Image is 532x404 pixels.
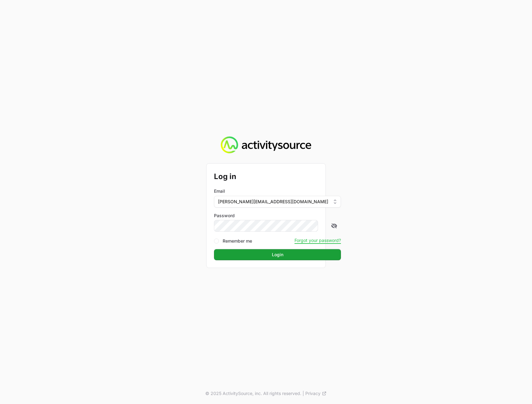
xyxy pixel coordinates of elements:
h2: Log in [214,171,341,182]
p: © 2025 ActivitySource, inc. All rights reserved. [205,390,301,397]
button: Forgot your password? [294,238,341,243]
button: [PERSON_NAME][EMAIL_ADDRESS][DOMAIN_NAME] [214,196,341,208]
label: Remember me [223,238,252,244]
a: Privacy [305,390,327,397]
span: | [303,390,304,397]
label: Email [214,188,225,194]
span: [PERSON_NAME][EMAIL_ADDRESS][DOMAIN_NAME] [218,199,328,205]
label: Password [214,213,341,219]
button: Login [214,249,341,260]
img: Activity Source [221,136,311,154]
span: Login [218,251,337,258]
